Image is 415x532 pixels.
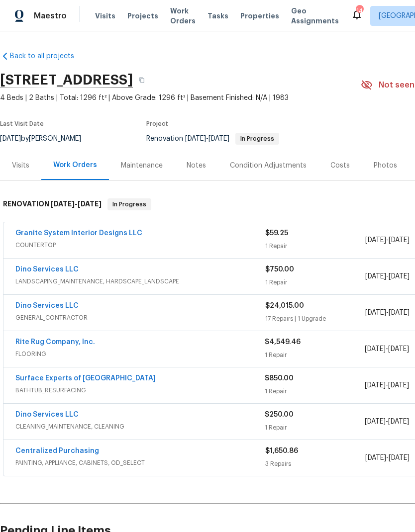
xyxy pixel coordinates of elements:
[374,161,397,171] div: Photos
[365,271,410,281] span: -
[265,386,364,396] div: 1 Repair
[3,198,102,210] h6: RENOVATION
[78,200,102,207] span: [DATE]
[15,411,79,418] a: Dino Services LLC
[146,121,168,127] span: Project
[187,161,206,171] div: Notes
[127,11,158,21] span: Projects
[53,160,97,170] div: Work Orders
[34,11,67,21] span: Maestro
[291,6,339,26] span: Geo Assignments
[365,382,386,389] span: [DATE]
[15,230,142,237] a: Granite System Interior Designs LLC
[108,199,150,209] span: In Progress
[15,458,265,468] span: PAINTING, APPLIANCE, CABINETS, OD_SELECT
[388,346,409,353] span: [DATE]
[15,276,265,286] span: LANDSCAPING_MAINTENANCE, HARDSCAPE_LANDSCAPE
[185,135,206,142] span: [DATE]
[365,454,386,461] span: [DATE]
[15,422,265,432] span: CLEANING_MAINTENANCE, CLEANING
[265,314,365,324] div: 17 Repairs | 1 Upgrade
[389,309,410,316] span: [DATE]
[388,382,409,389] span: [DATE]
[330,161,350,171] div: Costs
[121,161,163,171] div: Maintenance
[15,385,265,395] span: BATHTUB_RESURFACING
[365,235,410,245] span: -
[265,423,364,433] div: 1 Repair
[51,200,75,207] span: [DATE]
[265,447,298,454] span: $1,650.86
[365,417,409,427] span: -
[365,346,386,353] span: [DATE]
[51,200,102,207] span: -
[388,418,409,425] span: [DATE]
[265,459,365,469] div: 3 Repairs
[95,11,115,21] span: Visits
[265,302,304,309] span: $24,015.00
[365,453,410,463] span: -
[265,375,294,382] span: $850.00
[389,237,410,244] span: [DATE]
[265,277,365,287] div: 1 Repair
[389,454,410,461] span: [DATE]
[365,237,386,244] span: [DATE]
[207,12,228,19] span: Tasks
[230,161,307,171] div: Condition Adjustments
[265,339,301,346] span: $4,549.46
[185,135,229,142] span: -
[15,302,79,309] a: Dino Services LLC
[15,266,79,273] a: Dino Services LLC
[365,273,386,280] span: [DATE]
[265,241,365,251] div: 1 Repair
[208,135,229,142] span: [DATE]
[15,375,156,382] a: Surface Experts of [GEOGRAPHIC_DATA]
[15,313,265,323] span: GENERAL_CONTRACTOR
[365,309,386,316] span: [DATE]
[265,230,288,237] span: $59.25
[356,6,363,16] div: 14
[15,447,99,454] a: Centralized Purchasing
[146,135,279,142] span: Renovation
[15,240,265,250] span: COUNTERTOP
[240,11,279,21] span: Properties
[365,308,410,318] span: -
[236,136,278,142] span: In Progress
[365,380,409,390] span: -
[12,161,29,171] div: Visits
[265,266,294,273] span: $750.00
[15,339,95,346] a: Rite Rug Company, Inc.
[133,71,151,89] button: Copy Address
[265,411,294,418] span: $250.00
[265,350,364,360] div: 1 Repair
[365,344,409,354] span: -
[170,6,196,26] span: Work Orders
[15,349,265,359] span: FLOORING
[389,273,410,280] span: [DATE]
[365,418,386,425] span: [DATE]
